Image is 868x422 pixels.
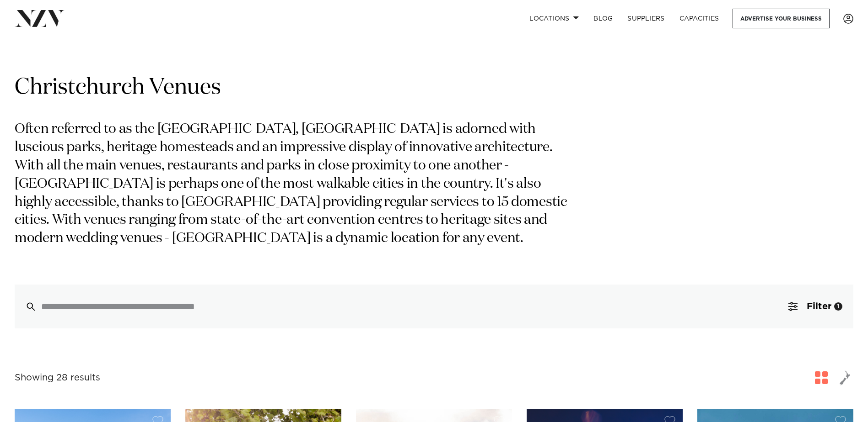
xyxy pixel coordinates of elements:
[672,9,727,28] a: Capacities
[620,9,672,28] a: SUPPLIERS
[807,302,831,311] span: Filter
[522,9,586,28] a: Locations
[15,371,100,385] div: Showing 28 results
[15,121,580,248] p: Often referred to as the [GEOGRAPHIC_DATA], [GEOGRAPHIC_DATA] is adorned with luscious parks, her...
[15,74,853,102] h1: Christchurch Venues
[777,285,853,328] button: Filter1
[834,302,842,311] div: 1
[15,10,65,26] img: nzv-logo.png
[586,9,620,28] a: BLOG
[733,9,830,28] a: Advertise your business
